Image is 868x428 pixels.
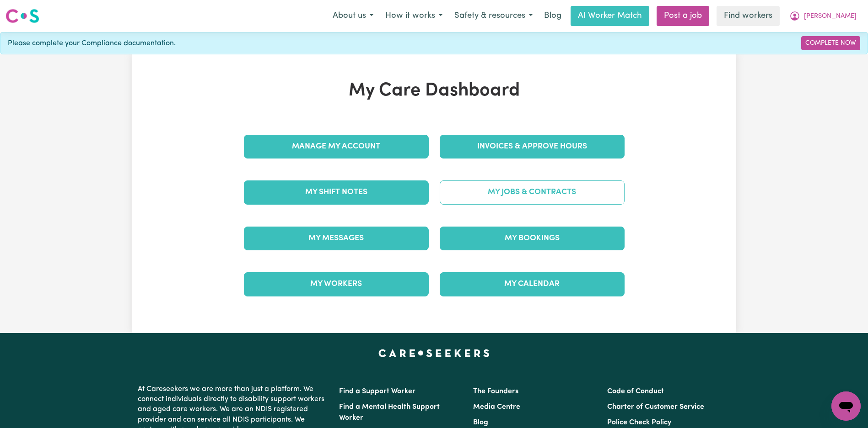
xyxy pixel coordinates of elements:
[473,419,488,426] a: Blog
[657,6,709,26] a: Post a job
[440,272,625,296] a: My Calendar
[5,5,39,26] a: Careseekers logo
[339,403,440,422] a: Find a Mental Health Support Worker
[804,11,857,21] span: [PERSON_NAME]
[238,80,630,102] h1: My Care Dashboard
[801,36,860,50] a: Complete Now
[5,8,39,24] img: Careseekers logo
[717,6,780,26] a: Find workers
[539,6,567,26] a: Blog
[473,403,520,411] a: Media Centre
[244,135,429,159] a: Manage My Account
[244,180,429,204] a: My Shift Notes
[607,419,671,426] a: Police Check Policy
[440,135,625,159] a: Invoices & Approve Hours
[327,6,379,26] button: About us
[379,6,448,26] button: How it works
[8,38,176,49] span: Please complete your Compliance documentation.
[244,227,429,250] a: My Messages
[607,388,664,395] a: Code of Conduct
[783,6,863,26] button: My Account
[339,388,415,395] a: Find a Support Worker
[571,6,649,26] a: AI Worker Match
[440,227,625,250] a: My Bookings
[378,349,490,357] a: Careseekers home page
[244,272,429,296] a: My Workers
[448,6,539,26] button: Safety & resources
[473,388,518,395] a: The Founders
[831,391,861,421] iframe: Button to launch messaging window
[607,403,704,411] a: Charter of Customer Service
[440,180,625,204] a: My Jobs & Contracts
